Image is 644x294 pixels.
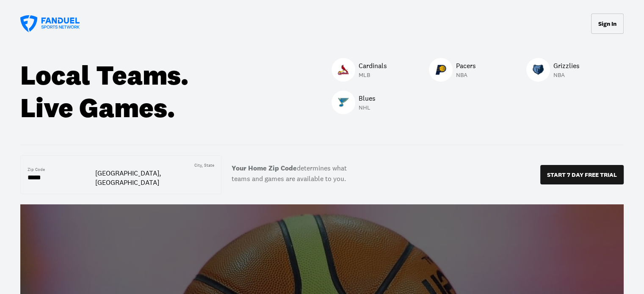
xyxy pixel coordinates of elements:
[540,165,624,184] button: START 7 DAY FREE TRIAL
[526,58,580,84] a: GrizzliesGrizzliesGrizzliesNBA
[338,97,349,108] img: Blues
[591,14,624,34] button: Sign In
[553,71,580,79] p: NBA
[359,103,376,112] p: NHL
[194,162,214,168] div: City, State
[456,71,476,79] p: NBA
[232,164,297,173] b: Your Home Zip Code
[435,64,446,75] img: Pacers
[359,60,387,71] p: Cardinals
[332,58,387,84] a: CardinalsCardinalsCardinalsMLB
[359,71,387,79] p: MLB
[28,167,45,173] div: Zip Code
[553,60,580,71] p: Grizzlies
[429,58,476,84] a: PacersPacersPacersNBA
[221,159,357,190] label: determines what teams and games are available to you.
[456,60,476,71] p: Pacers
[547,172,617,178] p: START 7 DAY FREE TRIAL
[533,64,544,75] img: Grizzlies
[95,168,214,187] div: [GEOGRAPHIC_DATA], [GEOGRAPHIC_DATA]
[20,59,211,124] div: Local Teams. Live Games.
[332,91,376,117] a: BluesBluesBluesNHL
[20,15,80,32] a: FanDuel Sports Network
[338,64,349,75] img: Cardinals
[359,93,376,103] p: Blues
